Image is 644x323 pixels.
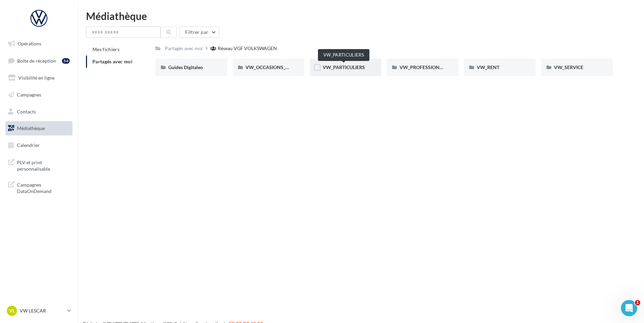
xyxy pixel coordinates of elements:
[62,58,70,64] div: 54
[17,125,45,131] span: Médiathèque
[621,300,637,316] iframe: Intercom live chat
[318,49,369,61] div: VW_PARTICULIERS
[4,105,74,119] a: Contacts
[92,59,132,64] span: Partagés avec moi
[4,177,74,197] a: Campagnes DataOnDemand
[9,307,15,314] span: VL
[179,26,219,38] button: Filtrer par
[17,58,56,63] span: Boîte de réception
[400,64,451,70] span: VW_PROFESSIONNELS
[17,108,36,114] span: Contacts
[477,64,499,70] span: VW_RENT
[245,64,312,70] span: VW_OCCASIONS_GARANTIES
[4,155,74,175] a: PLV et print personnalisable
[17,158,70,172] span: PLV et print personnalisable
[4,88,74,102] a: Campagnes
[4,121,74,135] a: Médiathèque
[554,64,583,70] span: VW_SERVICE
[18,75,55,81] span: Visibilité en ligne
[635,300,640,305] span: 1
[17,142,40,148] span: Calendrier
[218,45,277,52] div: Réseau VGF VOLKSWAGEN
[92,46,120,52] span: Mes fichiers
[4,53,74,68] a: Boîte de réception54
[18,41,41,46] span: Opérations
[4,37,74,51] a: Opérations
[323,64,365,70] span: VW_PARTICULIERS
[17,180,70,195] span: Campagnes DataOnDemand
[17,92,41,98] span: Campagnes
[165,45,203,52] div: Partagés avec moi
[168,64,203,70] span: Guides Digitaleo
[86,11,636,21] div: Médiathèque
[4,138,74,152] a: Calendrier
[4,71,74,85] a: Visibilité en ligne
[20,307,65,314] p: VW LESCAR
[5,304,72,317] a: VL VW LESCAR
